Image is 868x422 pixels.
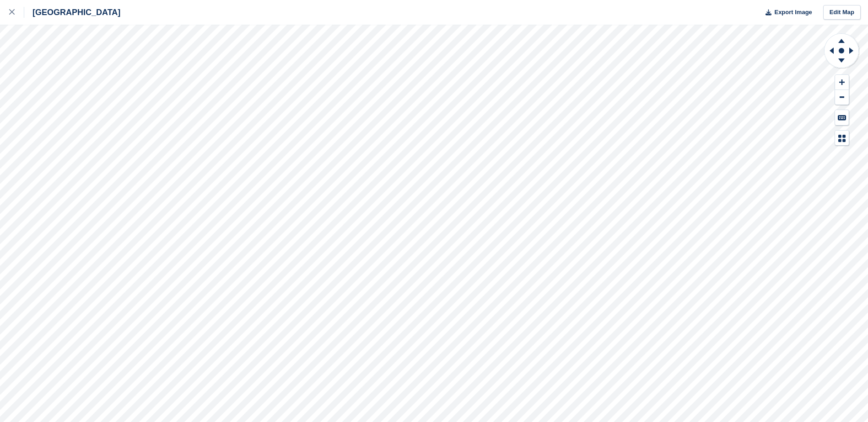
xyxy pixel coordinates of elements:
button: Zoom In [835,75,849,90]
span: Export Image [774,8,812,17]
div: [GEOGRAPHIC_DATA] [24,7,120,18]
button: Keyboard Shortcuts [835,110,849,125]
button: Export Image [760,5,812,20]
button: Map Legend [835,131,849,146]
a: Edit Map [823,5,861,20]
button: Zoom Out [835,90,849,105]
